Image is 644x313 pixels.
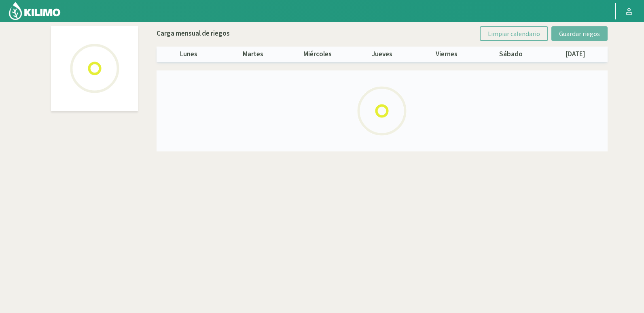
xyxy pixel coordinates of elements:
[221,49,285,60] p: martes
[341,70,422,151] img: Loading...
[480,26,548,41] button: Limpiar calendario
[157,49,221,60] p: lunes
[414,49,479,60] p: viernes
[350,49,414,60] p: jueves
[286,49,350,60] p: miércoles
[157,28,230,39] p: Carga mensual de riegos
[479,49,543,60] p: sábado
[488,30,540,38] span: Limpiar calendario
[543,49,608,60] p: [DATE]
[54,28,135,109] img: Loading...
[8,1,61,21] img: Kilimo
[551,26,608,41] button: Guardar riegos
[559,30,600,38] span: Guardar riegos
